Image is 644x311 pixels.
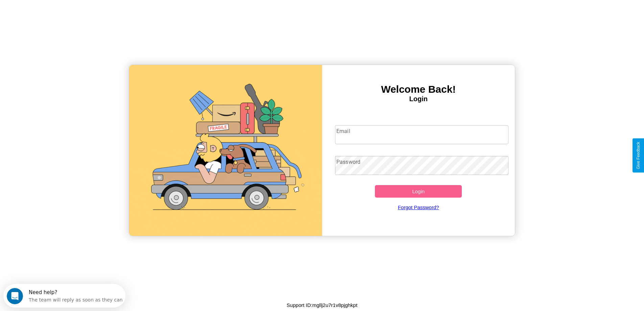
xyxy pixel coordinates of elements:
[287,301,357,310] p: Support ID: mgllj2u7r1v8pjghkpt
[3,3,126,21] div: Open Intercom Messenger
[25,11,119,18] div: The team will reply as soon as they can
[3,284,125,308] iframe: Intercom live chat discovery launcher
[25,6,119,11] div: Need help?
[322,84,515,95] h3: Welcome Back!
[636,142,641,169] div: Give Feedback
[129,65,322,236] img: gif
[375,185,462,198] button: Login
[7,288,23,304] iframe: Intercom live chat
[322,95,515,103] h4: Login
[332,198,505,217] a: Forgot Password?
